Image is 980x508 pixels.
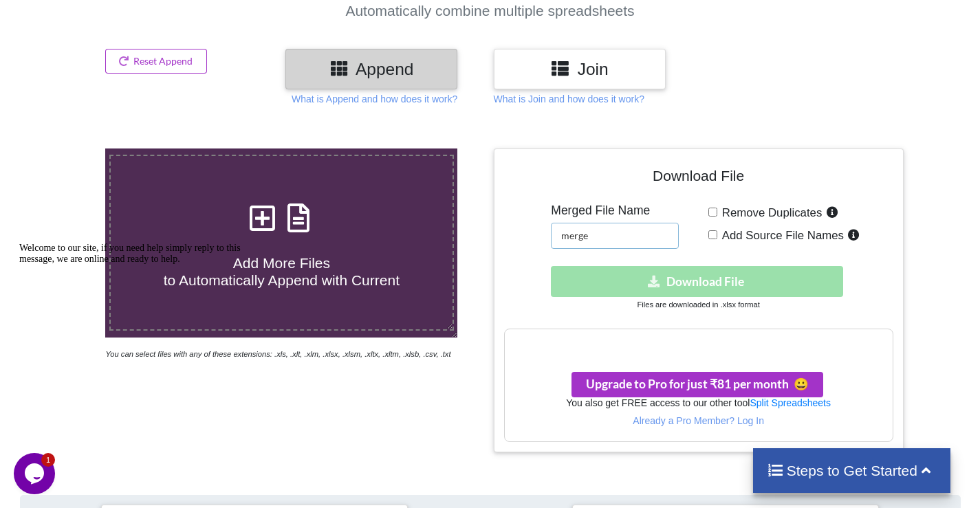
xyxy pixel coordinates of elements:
[551,223,679,249] input: Enter File Name
[717,229,844,242] span: Add Source File Names
[505,397,893,409] h6: You also get FREE access to our other tool
[505,414,893,428] p: Already a Pro Member? Log In
[789,377,809,391] span: smile
[6,5,227,27] span: Welcome to our site, if you need help simply reply to this message, we are online and ready to help.
[586,377,809,391] span: Upgrade to Pro for just ₹81 per month
[164,255,400,288] span: Add More Files to Automatically Append with Current
[637,300,759,309] small: Files are downloaded in .xlsx format
[14,453,58,494] iframe: chat widget
[105,49,207,74] button: Reset Append
[504,59,655,79] h3: Join
[750,397,831,408] a: Split Spreadsheets
[505,336,893,351] h3: Your files are more than 1 MB
[6,5,253,27] div: Welcome to our site, if you need help simply reply to this message, we are online and ready to help.
[571,372,823,397] button: Upgrade to Pro for just ₹81 per monthsmile
[717,206,823,219] span: Remove Duplicates
[551,203,679,218] h5: Merged File Name
[494,92,644,106] p: What is Join and how does it work?
[105,350,450,358] i: You can select files with any of these extensions: .xls, .xlt, .xlm, .xlsx, .xlsm, .xltx, .xltm, ...
[767,462,937,479] h4: Steps to Get Started
[14,237,261,446] iframe: chat widget
[296,59,447,79] h3: Append
[292,92,457,106] p: What is Append and how does it work?
[504,159,893,198] h4: Download File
